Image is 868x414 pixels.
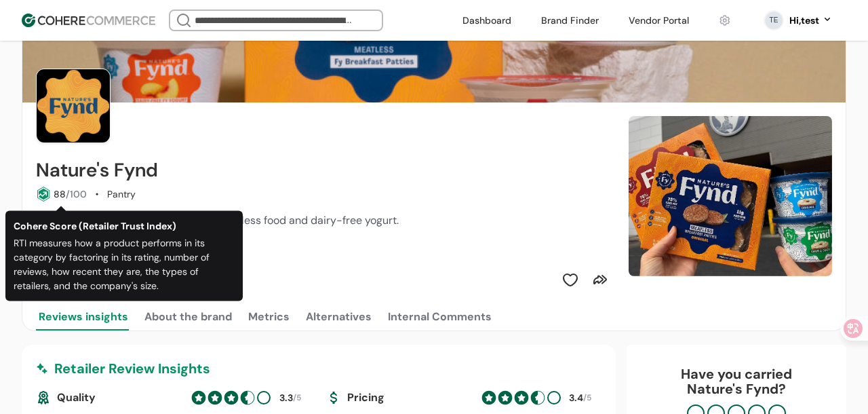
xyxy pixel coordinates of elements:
div: Hi, test [789,14,819,28]
span: 88 [54,188,66,200]
button: Metrics [245,303,292,331]
img: Slide 0 [629,116,832,276]
div: Have you carried [640,366,833,396]
div: RTI measures how a product performs in its category by factoring in its rating, number of reviews... [14,236,235,293]
div: Carousel [629,116,832,276]
div: /5 [567,391,591,405]
div: Pantry [107,187,136,202]
div: 3.4 [569,391,583,405]
svg: 0 percent [764,10,784,31]
div: Quality [35,390,186,406]
button: About the brand [142,303,235,331]
p: Nature's Fynd ? [640,381,833,396]
div: Internal Comments [388,309,492,325]
button: Reviews insights [36,303,131,331]
button: Alternatives [303,303,374,331]
img: Brand cover image [22,23,846,102]
img: Cohere Logo [22,14,155,27]
h2: Nature's Fynd [36,159,158,181]
span: /100 [66,188,87,200]
div: Retailer Review Insights [35,358,602,379]
div: Pricing [325,390,476,406]
button: Hi,test [789,14,833,28]
img: Brand Photo [36,69,111,143]
div: Cohere Score (Retailer Trust Index) [14,219,235,233]
div: /5 [277,391,301,405]
div: 3.3 [279,391,293,405]
div: Slide 1 [629,116,832,276]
